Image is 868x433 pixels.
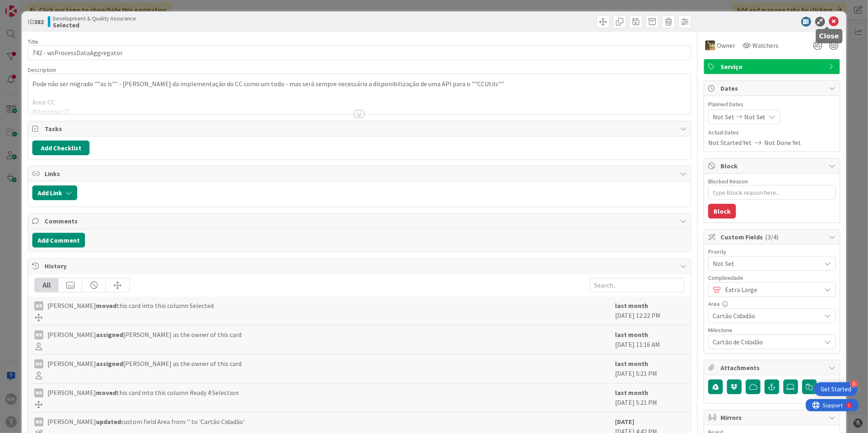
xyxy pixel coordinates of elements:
[28,66,56,74] span: Description
[708,128,836,137] span: Actual Dates
[717,40,735,50] span: Owner
[34,359,43,368] div: MR
[821,385,851,393] div: Get Started
[615,301,685,321] div: [DATE] 12:22 PM
[615,417,634,426] b: [DATE]
[45,124,676,134] span: Tasks
[53,22,136,28] b: Selected
[32,141,89,155] button: Add Checklist
[713,336,817,348] span: Cartão de Cidadão
[96,359,123,368] b: assigned
[713,310,817,321] span: Cartão Cidadão
[708,275,836,281] div: Complexidade
[34,417,43,426] div: MR
[43,3,45,10] div: 1
[765,138,801,147] span: Not Done Yet
[47,388,239,397] span: [PERSON_NAME] this card into this column Ready 4 Selection
[96,388,116,397] b: moved
[708,327,836,333] div: Milestone
[45,169,676,179] span: Links
[708,249,836,254] div: Priority
[96,330,123,339] b: assigned
[34,330,43,339] div: MR
[720,232,825,242] span: Custom Fields
[34,18,44,26] b: 382
[720,161,825,171] span: Block
[744,112,766,122] span: Not Set
[28,45,691,60] input: type card name here...
[850,380,858,388] div: 4
[752,40,779,50] span: Watchers
[17,1,37,11] span: Support
[708,100,836,109] span: Planned Dates
[615,388,685,408] div: [DATE] 5:21 PM
[708,204,736,219] button: Block
[35,278,58,292] div: All
[47,359,242,368] span: [PERSON_NAME] [PERSON_NAME] as the owner of this card
[615,359,685,379] div: [DATE] 5:21 PM
[615,359,648,368] b: last month
[34,301,43,310] div: MR
[720,413,825,422] span: Mirrors
[28,38,38,45] label: Title
[720,363,825,373] span: Attachments
[705,40,715,50] img: JC
[32,79,687,89] p: Pode não ser migrado ""as is"" - [PERSON_NAME] da implementação do CC como um todo - mas será sem...
[47,417,245,426] span: [PERSON_NAME] custom field Area from '' to 'Cartão Cidadão'
[725,284,817,295] span: Extra Large
[720,83,825,93] span: Dates
[615,301,648,310] b: last month
[53,15,136,22] span: Development & Quality Assurance
[819,32,839,40] h5: Close
[47,301,214,310] span: [PERSON_NAME] this card into this column Selected
[96,417,121,426] b: updated
[34,388,43,397] div: MR
[45,261,676,271] span: History
[713,112,734,122] span: Not Set
[615,330,685,350] div: [DATE] 11:16 AM
[32,185,77,200] button: Add Link
[708,301,836,307] div: Area
[96,301,116,310] b: moved
[708,138,752,147] span: Not Started Yet
[765,233,779,241] span: ( 3/4 )
[720,62,825,71] span: Serviço
[32,233,85,248] button: Add Comment
[590,278,685,292] input: Search...
[28,17,44,27] span: ID
[615,330,648,339] b: last month
[713,258,817,269] span: Not Set
[47,330,242,339] span: [PERSON_NAME] [PERSON_NAME] as the owner of this card
[708,178,748,185] label: Blocked Reason
[814,382,858,396] div: Open Get Started checklist, remaining modules: 4
[615,388,648,397] b: last month
[45,216,676,226] span: Comments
